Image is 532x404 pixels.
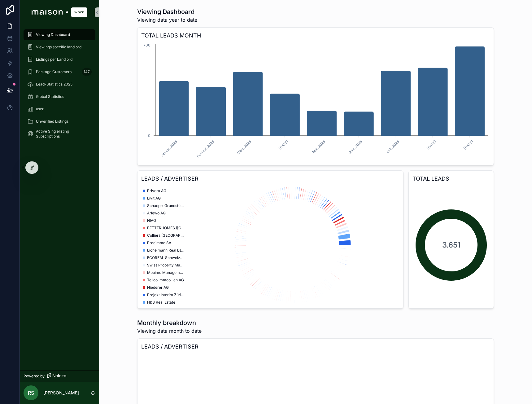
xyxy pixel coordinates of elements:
[147,255,184,260] span: ECOREAL Schweizerische Immobilien Anlagestiftung
[20,370,99,382] a: Powered by
[137,318,202,327] h1: Monthly breakdown
[143,43,150,47] tspan: 700
[196,139,215,158] text: Februar, 2025
[36,45,81,50] span: Viewings specific landlord
[236,139,252,155] text: März, 2025
[147,240,171,245] span: Procimmo SA
[36,129,89,139] span: Active Singlelisting Subscriptions
[147,188,166,193] span: Privera AG
[141,342,490,351] h3: LEADS / ADVERTISER
[36,119,68,124] span: Unverified Listings
[36,32,70,37] span: Viewing Dashboard
[36,107,44,112] span: user
[147,278,184,283] span: Tellco Immobilien AG
[463,139,474,150] text: [DATE]
[147,196,161,201] span: Livit AG
[24,91,95,102] a: Global Statistics
[147,226,184,231] span: BETTERHOMES ([GEOGRAPHIC_DATA]) AG
[426,139,437,150] text: [DATE]
[24,66,95,77] a: Package Customers147
[36,82,72,87] span: Lead-Statistics 2025
[24,79,95,90] a: Lead-Statistics 2025
[147,300,175,305] span: H&B Real Estate
[28,389,34,397] span: RS
[20,25,99,147] div: scrollable content
[141,31,490,40] h3: TOTAL LEADS MONTH
[412,174,490,183] h3: TOTAL LEADS
[82,68,92,76] div: 147
[24,374,45,379] span: Powered by
[32,7,87,17] img: App logo
[385,139,400,154] text: Juli, 2025
[147,285,169,290] span: Niederer AG
[347,139,363,155] text: Juni, 2025
[148,133,150,138] tspan: 0
[137,16,197,24] span: Viewing data year to date
[147,292,184,297] span: Projekt Interim Zürich GmbH
[36,57,72,62] span: Listings per Landlord
[141,42,490,161] div: chart
[147,248,184,253] span: Eichelmann Real Estate GmbH
[36,94,64,99] span: Global Statistics
[137,7,197,16] h1: Viewing Dashboard
[147,211,166,216] span: Arlewo AG
[312,139,326,154] text: Mai, 2025
[147,218,156,223] span: HIAG
[43,390,79,396] p: [PERSON_NAME]
[24,103,95,115] a: user
[147,263,184,268] span: Swiss Property Management AG
[24,42,95,53] a: Viewings specific landlord
[147,203,184,208] span: Schaeppi Grundstücke AG
[278,139,289,150] text: [DATE]
[141,186,399,305] div: chart
[24,128,95,139] a: Active Singlelisting Subscriptions
[160,139,178,157] text: Januar, 2025
[24,116,95,127] a: Unverified Listings
[36,69,72,74] span: Package Customers
[442,240,460,250] span: 3.651
[147,233,184,238] span: Colliers [GEOGRAPHIC_DATA] AG
[141,174,399,183] h3: LEADS / ADVERTISER
[137,327,202,335] span: Viewing data month to date
[24,54,95,65] a: Listings per Landlord
[24,29,95,40] a: Viewing Dashboard
[147,270,184,275] span: Mobimo Management AG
